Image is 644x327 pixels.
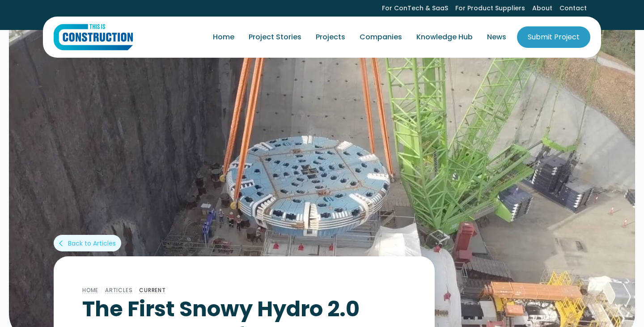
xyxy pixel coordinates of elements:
[409,25,480,50] a: Knowledge Hub
[528,32,580,42] div: Submit Project
[139,286,166,294] a: Current
[480,25,513,50] a: News
[54,235,121,251] a: arrow_back_iosBack to Articles
[68,239,116,248] div: Back to Articles
[105,286,132,294] a: Articles
[82,286,98,294] a: Home
[352,25,409,50] a: Companies
[132,285,139,296] div: /
[517,26,590,48] a: Submit Project
[98,285,105,296] div: /
[241,25,309,50] a: Project Stories
[54,24,133,51] img: This Is Construction Logo
[309,25,352,50] a: Projects
[206,25,241,50] a: Home
[59,239,66,248] div: arrow_back_ios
